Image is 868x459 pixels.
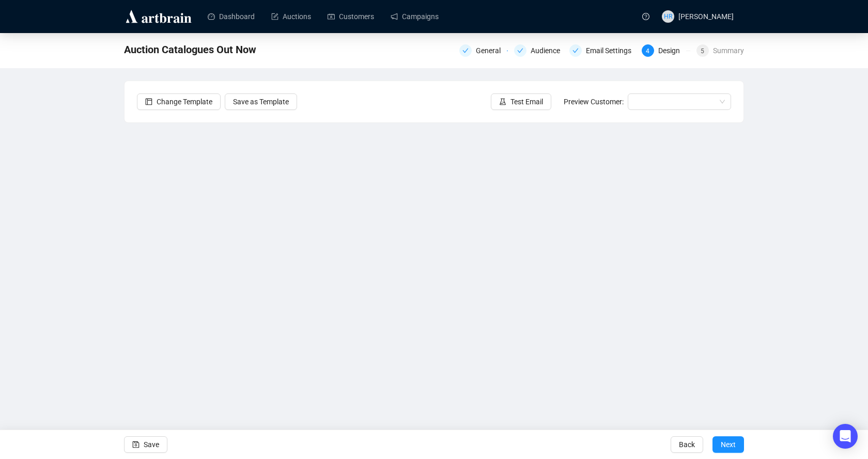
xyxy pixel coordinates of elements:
[124,41,256,58] span: Auction Catalogues Out Now
[491,93,551,110] button: Test Email
[564,98,624,106] span: Preview Customer:
[572,48,579,54] span: check
[833,424,858,449] div: Open Intercom Messenger
[225,93,297,110] button: Save as Template
[712,436,744,453] button: Next
[586,44,638,57] div: Email Settings
[696,44,744,57] div: 5Summary
[124,8,193,25] img: logo
[145,98,152,105] span: layout
[658,44,686,57] div: Design
[462,48,469,54] span: check
[642,44,690,57] div: 4Design
[671,436,703,453] button: Back
[713,44,744,57] div: Summary
[499,98,506,105] span: experiment
[678,12,734,21] span: [PERSON_NAME]
[144,430,159,459] span: Save
[328,3,374,30] a: Customers
[124,436,167,453] button: Save
[391,3,439,30] a: Campaigns
[664,11,673,22] span: HR
[517,48,523,54] span: check
[531,44,566,57] div: Audience
[642,13,649,20] span: question-circle
[459,44,508,57] div: General
[679,430,695,459] span: Back
[132,441,139,448] span: save
[208,3,255,30] a: Dashboard
[721,430,736,459] span: Next
[646,48,649,55] span: 4
[137,93,221,110] button: Change Template
[701,48,704,55] span: 5
[514,44,563,57] div: Audience
[233,96,289,107] span: Save as Template
[569,44,636,57] div: Email Settings
[271,3,311,30] a: Auctions
[476,44,507,57] div: General
[157,96,212,107] span: Change Template
[510,96,543,107] span: Test Email
[124,123,744,407] iframe: To enrich screen reader interactions, please activate Accessibility in Grammarly extension settings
